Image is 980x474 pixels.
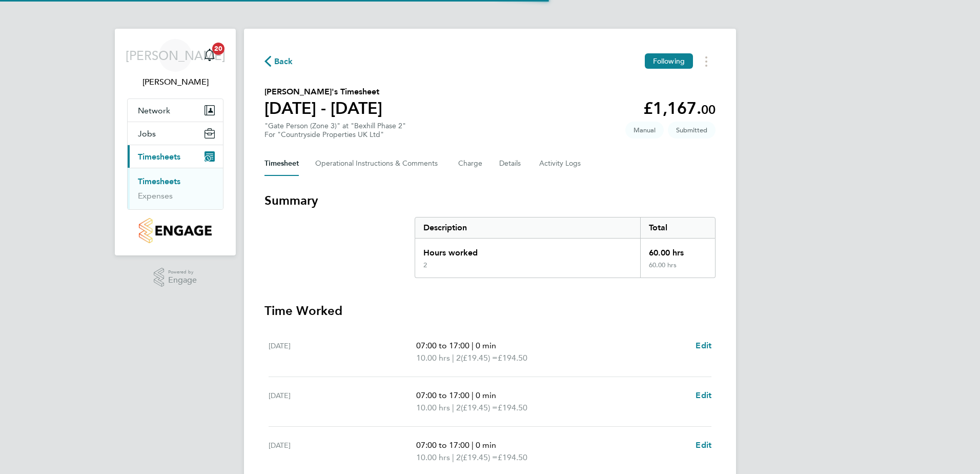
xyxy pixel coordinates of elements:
[498,353,527,363] span: £194.50
[264,192,716,209] h3: Summary
[643,98,716,118] app-decimal: £1,167.
[668,122,716,139] span: This timesheet is Submitted.
[476,390,496,400] span: 0 min
[456,451,461,464] span: 2
[645,53,693,69] button: Following
[640,261,715,278] div: 60.00 hrs
[128,168,223,209] div: Timesheets
[461,403,498,412] span: (£19.45) =
[416,353,450,363] span: 10.00 hrs
[461,353,498,363] span: (£19.45) =
[701,102,716,117] span: 00
[138,152,180,162] span: Timesheets
[472,440,474,450] span: |
[126,49,226,62] span: [PERSON_NAME]
[640,239,715,261] div: 60.00 hrs
[315,151,442,176] button: Operational Instructions & Comments
[138,129,156,139] span: Jobs
[269,439,416,464] div: [DATE]
[653,56,685,66] span: Following
[127,218,223,243] a: Go to home page
[115,29,236,255] nav: Main navigation
[154,268,197,287] a: Powered byEngage
[415,239,640,261] div: Hours worked
[416,452,450,462] span: 10.00 hrs
[472,390,474,400] span: |
[539,151,582,176] button: Activity Logs
[458,151,483,176] button: Charge
[696,390,711,400] span: Edit
[199,39,220,72] a: 20
[128,145,223,168] button: Timesheets
[264,55,293,68] button: Back
[274,55,293,68] span: Back
[264,303,716,319] h3: Time Worked
[499,151,523,176] button: Details
[415,217,716,278] div: Summary
[127,39,223,88] a: [PERSON_NAME][PERSON_NAME]
[498,403,527,412] span: £194.50
[456,352,461,364] span: 2
[696,341,711,350] span: Edit
[264,86,382,98] h2: [PERSON_NAME]'s Timesheet
[168,268,197,276] span: Powered by
[476,440,496,450] span: 0 min
[625,122,664,139] span: This timesheet was manually created.
[472,341,474,350] span: |
[128,122,223,145] button: Jobs
[127,76,223,88] span: John O'Neill
[138,106,170,115] span: Network
[416,440,469,450] span: 07:00 to 17:00
[456,402,461,414] span: 2
[696,340,711,352] a: Edit
[416,390,469,400] span: 07:00 to 17:00
[452,353,454,363] span: |
[264,130,406,139] div: For "Countryside Properties UK Ltd"
[128,99,223,122] button: Network
[476,341,496,350] span: 0 min
[696,439,711,451] a: Edit
[415,218,640,238] div: Description
[138,176,180,186] a: Timesheets
[212,43,224,55] span: 20
[269,389,416,414] div: [DATE]
[696,389,711,402] a: Edit
[452,403,454,412] span: |
[423,261,427,269] div: 2
[138,191,173,201] a: Expenses
[640,218,715,238] div: Total
[269,340,416,364] div: [DATE]
[264,122,406,139] div: "Gate Person (Zone 3)" at "Bexhill Phase 2"
[452,452,454,462] span: |
[416,341,469,350] span: 07:00 to 17:00
[168,276,197,285] span: Engage
[498,452,527,462] span: £194.50
[696,440,711,450] span: Edit
[461,452,498,462] span: (£19.45) =
[264,151,299,176] button: Timesheet
[264,98,382,118] h1: [DATE] - [DATE]
[416,403,450,412] span: 10.00 hrs
[139,218,211,243] img: countryside-properties-logo-retina.png
[697,53,716,69] button: Timesheets Menu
